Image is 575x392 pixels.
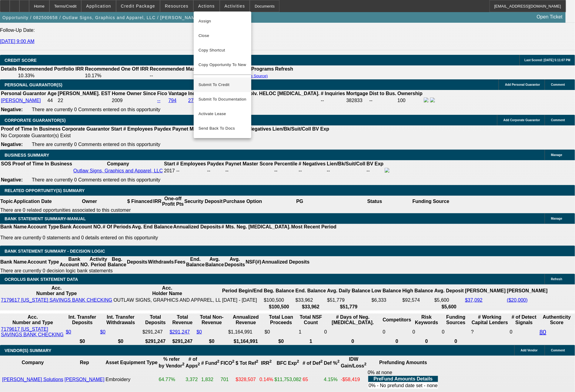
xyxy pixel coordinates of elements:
[199,32,246,39] span: Close
[199,62,246,67] span: Copy Opportunity To New
[199,81,246,88] span: Submit To Credit
[199,18,246,25] span: Assign
[199,96,246,103] span: Submit To Documentation
[199,47,246,54] span: Copy Shortcut
[199,110,246,118] span: Activate Lease
[199,125,246,132] span: Send Back To Docs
